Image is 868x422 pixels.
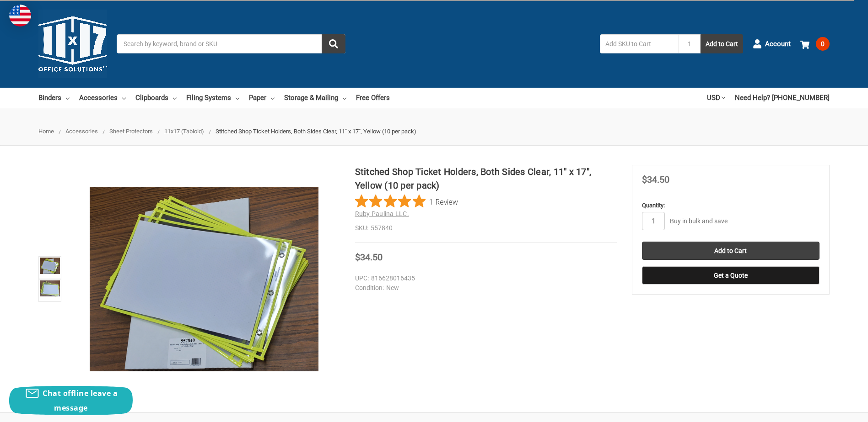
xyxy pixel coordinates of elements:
a: Free Offers [356,88,390,108]
a: Clipboards [135,88,177,108]
a: USD [707,88,725,108]
a: 0 [800,32,830,56]
span: Stitched Shop Ticket Holders, Both Sides Clear, 11" x 17", Yellow (10 per pack) [216,128,416,135]
button: Add to Cart [701,34,743,53]
img: Stitched Shop Ticket Holders, Both Sides Clear, 11" x 17", Yellow (10 per pack) [40,280,60,296]
a: Ruby Paulina LLC. [355,210,409,217]
input: Add SKU to Cart [600,34,679,53]
dd: New [355,283,613,293]
span: Account [765,39,791,49]
label: Quantity: [642,201,819,210]
span: $34.50 [642,174,669,185]
a: Buy in bulk and save [670,217,728,225]
dd: 557840 [355,223,617,233]
a: Home [38,128,54,135]
dt: UPC: [355,274,369,283]
span: Chat offline leave a message [43,388,118,413]
a: Accessories [79,88,126,108]
dt: SKU: [355,223,368,233]
input: Search by keyword, brand or SKU [117,34,345,53]
span: 0 [816,37,830,51]
span: $34.50 [355,252,383,263]
img: 11x17.com [38,10,107,78]
a: Accessories [65,128,98,135]
a: Paper [249,88,275,108]
a: Sheet Protectors [109,128,153,135]
img: Stitched Shop Ticket Holders, Both Sides Clear, 11" x 17", Yellow [90,187,318,371]
a: Binders [38,88,70,108]
iframe: Google Customer Reviews [793,397,868,422]
a: Filing Systems [186,88,239,108]
a: Account [753,32,791,56]
button: Chat offline leave a message [9,386,133,415]
dt: Condition: [355,283,384,293]
a: Need Help? [PHONE_NUMBER] [735,88,830,108]
h1: Stitched Shop Ticket Holders, Both Sides Clear, 11" x 17", Yellow (10 per pack) [355,165,617,192]
input: Add to Cart [642,242,819,260]
a: 11x17 (Tabloid) [164,128,204,135]
img: duty and tax information for United States [9,5,31,26]
span: 1 Review [429,195,458,208]
dd: 816628016435 [355,274,613,283]
button: Rated 5 out of 5 stars from 1 reviews. Jump to reviews. [355,195,458,208]
button: Get a Quote [642,266,819,285]
a: Storage & Mailing [284,88,346,108]
img: Stitched Shop Ticket Holders, Both Sides Clear, 11" x 17", Yellow [40,258,60,274]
